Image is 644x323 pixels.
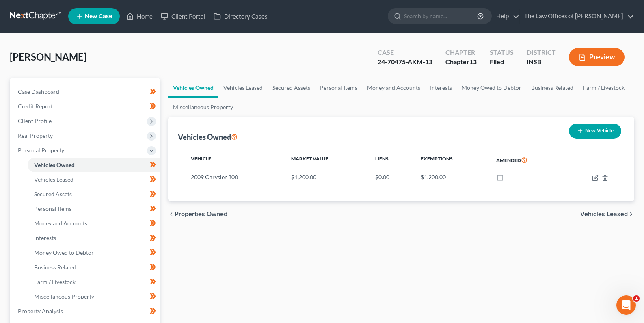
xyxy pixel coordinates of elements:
[445,48,477,57] div: Chapter
[18,103,53,110] span: Credit Report
[378,57,432,67] div: 24-70475-AKM-13
[492,9,519,24] a: Help
[210,9,272,24] a: Directory Cases
[616,295,636,315] iframe: Intercom live chat
[18,132,53,139] span: Real Property
[527,57,556,67] div: INSB
[378,48,432,57] div: Case
[168,98,238,117] a: Miscellaneous Property
[122,9,157,24] a: Home
[285,169,369,185] td: $1,200.00
[28,158,160,172] a: Vehicles Owned
[168,211,175,217] i: chevron_left
[34,278,76,285] span: Farm / Livestock
[369,169,414,185] td: $0.00
[175,211,227,217] span: Properties Owned
[520,9,634,24] a: The Law Offices of [PERSON_NAME]
[184,151,285,169] th: Vehicle
[28,275,160,289] a: Farm / Livestock
[34,161,75,168] span: Vehicles Owned
[268,78,315,98] a: Secured Assets
[218,78,268,98] a: Vehicles Leased
[527,48,556,57] div: District
[34,264,76,271] span: Business Related
[569,48,625,66] button: Preview
[168,78,218,98] a: Vehicles Owned
[315,78,362,98] a: Personal Items
[28,289,160,304] a: Miscellaneous Property
[18,117,52,124] span: Client Profile
[34,234,56,241] span: Interests
[34,293,94,300] span: Miscellaneous Property
[10,51,86,63] span: [PERSON_NAME]
[425,78,457,98] a: Interests
[28,172,160,187] a: Vehicles Leased
[404,9,478,24] input: Search by name...
[34,205,71,212] span: Personal Items
[369,151,414,169] th: Liens
[578,78,629,98] a: Farm / Livestock
[18,147,64,154] span: Personal Property
[28,202,160,216] a: Personal Items
[445,57,477,67] div: Chapter
[490,151,564,169] th: Amended
[28,245,160,260] a: Money Owed to Debtor
[580,211,634,217] button: Vehicles Leased chevron_right
[34,191,72,197] span: Secured Assets
[168,211,227,217] button: chevron_left Properties Owned
[628,211,634,217] i: chevron_right
[569,124,621,139] button: New Vehicle
[178,132,238,142] div: Vehicles Owned
[469,58,477,65] span: 13
[28,231,160,245] a: Interests
[362,78,425,98] a: Money and Accounts
[457,78,526,98] a: Money Owed to Debtor
[85,13,112,20] span: New Case
[11,99,160,114] a: Credit Report
[526,78,578,98] a: Business Related
[184,169,285,185] td: 2009 Chrysler 300
[285,151,369,169] th: Market Value
[580,211,628,217] span: Vehicles Leased
[414,151,490,169] th: Exemptions
[414,169,490,185] td: $1,200.00
[34,220,87,227] span: Money and Accounts
[34,176,73,183] span: Vehicles Leased
[34,249,94,256] span: Money Owed to Debtor
[633,295,640,302] span: 1
[28,216,160,231] a: Money and Accounts
[490,48,514,57] div: Status
[11,85,160,99] a: Case Dashboard
[28,260,160,275] a: Business Related
[11,304,160,319] a: Property Analysis
[490,57,514,67] div: Filed
[28,187,160,202] a: Secured Assets
[157,9,210,24] a: Client Portal
[18,88,59,95] span: Case Dashboard
[18,308,63,314] span: Property Analysis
